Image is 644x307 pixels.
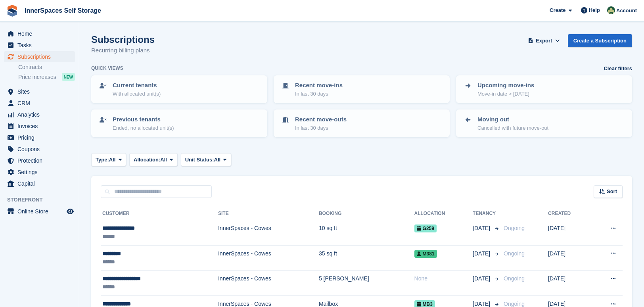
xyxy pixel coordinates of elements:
span: Subscriptions [17,51,65,62]
a: Preview store [65,207,75,216]
span: Sort [607,188,617,196]
h1: Subscriptions [91,34,155,45]
a: Create a Subscription [568,34,632,47]
span: Tasks [17,40,65,51]
button: Allocation: All [129,153,178,166]
span: Export [536,37,552,45]
a: Contracts [18,63,75,71]
span: Storefront [7,196,79,204]
img: stora-icon-8386f47178a22dfd0bd8f6a31ec36ba5ce8667c1dd55bd0f319d3a0aa187defe.svg [6,5,18,17]
th: Booking [319,207,414,220]
span: Invoices [17,121,65,132]
p: In last 30 days [295,90,343,98]
a: Clear filters [604,65,632,73]
span: Type: [96,156,109,164]
span: G259 [414,224,437,232]
span: Analytics [17,109,65,120]
span: Sites [17,86,65,97]
a: InnerSpaces Self Storage [21,4,104,17]
td: 35 sq ft [319,245,414,271]
th: Tenancy [473,207,500,220]
a: menu [4,132,75,143]
a: menu [4,155,75,166]
span: Ongoing [504,275,525,282]
span: Protection [17,155,65,166]
a: menu [4,28,75,39]
a: menu [4,167,75,178]
th: Customer [101,207,218,220]
p: Upcoming move-ins [477,81,534,90]
a: Moving out Cancelled with future move-out [457,110,631,136]
span: All [214,156,221,164]
a: menu [4,206,75,217]
td: InnerSpaces - Cowes [218,245,319,271]
a: Recent move-outs In last 30 days [274,110,449,136]
span: [DATE] [473,249,492,258]
p: Moving out [477,115,548,124]
a: menu [4,40,75,51]
a: menu [4,178,75,189]
span: Ongoing [504,225,525,231]
span: Coupons [17,144,65,155]
button: Unit Status: All [181,153,231,166]
h6: Quick views [91,65,123,72]
span: All [109,156,116,164]
div: NEW [62,73,75,81]
p: Recent move-ins [295,81,343,90]
a: menu [4,86,75,97]
div: None [414,274,473,283]
span: Settings [17,167,65,178]
p: Recurring billing plans [91,46,155,55]
span: [DATE] [473,274,492,283]
td: 5 [PERSON_NAME] [319,271,414,296]
th: Created [548,207,591,220]
th: Site [218,207,319,220]
a: menu [4,121,75,132]
a: menu [4,109,75,120]
button: Export [527,34,562,47]
span: Online Store [17,206,65,217]
p: Previous tenants [113,115,174,124]
span: Create [550,6,565,14]
td: InnerSpaces - Cowes [218,220,319,246]
td: [DATE] [548,271,591,296]
span: M381 [414,250,437,258]
a: Recent move-ins In last 30 days [274,76,449,102]
td: 10 sq ft [319,220,414,246]
span: Price increases [18,73,56,81]
span: Allocation: [134,156,160,164]
p: Current tenants [113,81,161,90]
td: InnerSpaces - Cowes [218,271,319,296]
p: Ended, no allocated unit(s) [113,124,174,132]
p: Move-in date > [DATE] [477,90,534,98]
span: CRM [17,98,65,109]
a: Previous tenants Ended, no allocated unit(s) [92,110,266,136]
td: [DATE] [548,245,591,271]
span: Help [589,6,600,14]
a: menu [4,98,75,109]
p: Cancelled with future move-out [477,124,548,132]
img: Paula Amey [607,6,615,14]
span: Unit Status: [185,156,214,164]
p: Recent move-outs [295,115,347,124]
a: Current tenants With allocated unit(s) [92,76,266,102]
td: [DATE] [548,220,591,246]
span: [DATE] [473,224,492,232]
th: Allocation [414,207,473,220]
span: Ongoing [504,250,525,257]
p: With allocated unit(s) [113,90,161,98]
a: menu [4,144,75,155]
button: Type: All [91,153,126,166]
span: Ongoing [504,301,525,307]
a: menu [4,51,75,62]
span: Home [17,28,65,39]
a: Price increases NEW [18,73,75,81]
span: Capital [17,178,65,189]
span: All [160,156,167,164]
a: Upcoming move-ins Move-in date > [DATE] [457,76,631,102]
span: Account [616,7,637,15]
span: Pricing [17,132,65,143]
p: In last 30 days [295,124,347,132]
